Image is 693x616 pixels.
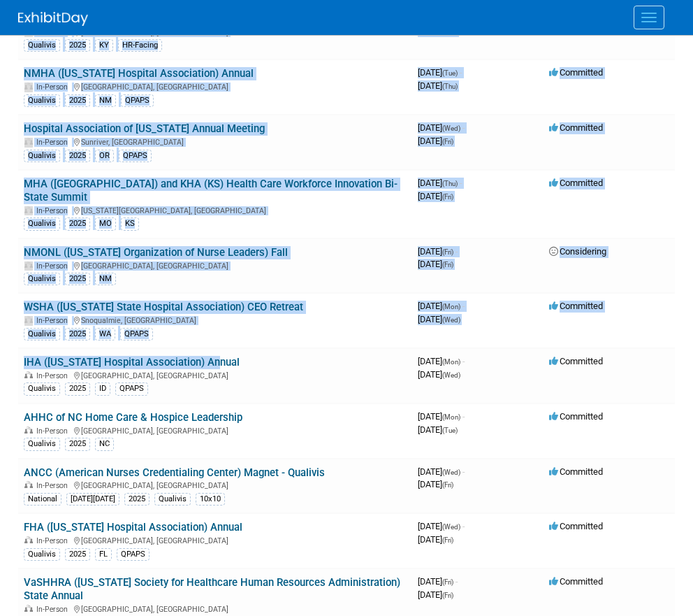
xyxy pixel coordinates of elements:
span: - [462,521,465,531]
span: - [460,67,462,78]
span: (Fri) [442,261,453,268]
span: [DATE] [418,576,458,587]
span: [DATE] [418,466,465,477]
a: Hospital Association of [US_STATE] Annual Meeting [24,122,265,135]
span: [DATE] [418,424,458,435]
div: Qualivis [24,328,60,341]
a: NMHA ([US_STATE] Hospital Association) Annual [24,67,254,80]
div: HR-Facing [118,39,162,52]
span: (Fri) [442,138,453,145]
span: [DATE] [418,369,460,380]
span: [DATE] [418,67,462,78]
span: (Fri) [442,592,453,599]
div: Snoqualmie, [GEOGRAPHIC_DATA] [24,314,407,325]
span: (Fri) [442,193,453,201]
img: In-Person Event [24,605,33,612]
button: Menu [634,6,664,29]
div: Qualivis [24,382,60,395]
span: (Wed) [442,523,460,531]
div: 2025 [65,438,90,450]
div: [GEOGRAPHIC_DATA], [GEOGRAPHIC_DATA] [24,534,407,545]
span: [DATE] [418,521,465,531]
div: Qualivis [24,273,60,285]
span: - [455,246,458,257]
div: WA [95,328,115,341]
span: In-Person [36,83,72,92]
div: QPAPS [117,548,149,561]
span: - [455,576,458,587]
div: Sunriver, [GEOGRAPHIC_DATA] [24,136,407,147]
div: 10x10 [196,493,225,506]
div: NC [95,438,114,450]
div: NM [95,273,116,285]
div: QPAPS [120,328,153,341]
span: - [462,356,465,366]
span: (Wed) [442,316,460,324]
span: [DATE] [418,191,453,201]
span: (Thu) [442,180,458,187]
span: In-Person [36,262,72,271]
div: Qualivis [154,493,191,506]
span: [DATE] [418,534,453,545]
a: NMONL ([US_STATE] Organization of Nurse Leaders) Fall [24,246,288,259]
a: FHA ([US_STATE] Hospital Association) Annual [24,521,242,533]
div: Qualivis [24,94,60,107]
img: In-Person Event [24,481,33,488]
div: ID [95,382,110,395]
div: [GEOGRAPHIC_DATA], [GEOGRAPHIC_DATA] [24,369,407,380]
span: (Mon) [442,413,460,421]
span: In-Person [36,605,72,614]
div: [US_STATE][GEOGRAPHIC_DATA], [GEOGRAPHIC_DATA] [24,204,407,215]
img: In-Person Event [24,138,33,145]
div: QPAPS [115,382,148,395]
span: (Wed) [442,124,460,132]
span: Considering [549,246,606,257]
img: ExhibitDay [18,12,88,26]
div: National [24,493,61,506]
a: VaSHHRA ([US_STATE] Society for Healthcare Human Resources Administration) State Annual [24,576,400,602]
div: 2025 [65,150,90,162]
span: (Fri) [442,578,453,586]
span: [DATE] [418,246,458,257]
span: (Mon) [442,358,460,366]
span: Committed [549,178,603,188]
span: (Fri) [442,248,453,256]
div: [DATE][DATE] [66,493,119,506]
div: MO [95,217,116,230]
div: [GEOGRAPHIC_DATA], [GEOGRAPHIC_DATA] [24,479,407,490]
div: Qualivis [24,39,60,52]
span: [DATE] [418,80,458,91]
img: In-Person Event [24,316,33,323]
span: (Fri) [442,481,453,489]
div: FL [95,548,112,561]
span: [DATE] [418,411,465,422]
div: 2025 [124,493,149,506]
div: NM [95,94,116,107]
div: Qualivis [24,548,60,561]
span: [DATE] [418,178,462,188]
span: Committed [549,356,603,366]
span: In-Person [36,536,72,545]
span: [DATE] [418,301,465,311]
span: (Fri) [442,536,453,544]
div: 2025 [65,273,90,285]
a: MHA ([GEOGRAPHIC_DATA]) and KHA (KS) Health Care Workforce Innovation Bi-State Summit [24,178,397,203]
div: 2025 [65,94,90,107]
span: Committed [549,301,603,311]
div: OR [95,150,114,162]
a: AHHC of NC Home Care & Hospice Leadership [24,411,242,424]
span: [DATE] [418,122,465,133]
span: In-Person [36,206,72,215]
div: 2025 [65,382,90,395]
span: Committed [549,466,603,477]
img: In-Person Event [24,536,33,543]
a: ANCC (American Nurses Credentialing Center) Magnet - Qualivis [24,466,325,479]
span: [DATE] [418,356,465,366]
span: In-Person [36,371,72,380]
div: [GEOGRAPHIC_DATA], [GEOGRAPHIC_DATA] [24,603,407,614]
span: [DATE] [418,26,458,36]
span: - [462,122,465,133]
div: [GEOGRAPHIC_DATA], [GEOGRAPHIC_DATA] [24,424,407,436]
span: Committed [549,521,603,531]
span: (Thu) [442,83,458,90]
